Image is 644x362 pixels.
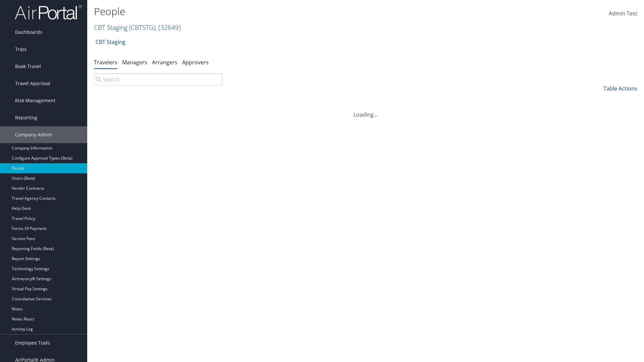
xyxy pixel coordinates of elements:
a: CBT Staging [96,35,125,49]
span: Employee Tools [15,335,50,351]
input: Search [94,73,222,85]
img: airportal-logo.png [15,4,82,20]
a: Admin Test [609,3,637,24]
span: , [ 32649 ] [155,23,181,32]
span: Dashboards [15,24,42,41]
span: Travel Approval [15,75,50,92]
a: Arrangers [152,59,177,66]
a: Travelers [94,59,117,66]
a: CBT Staging [94,23,181,32]
a: Approvers [182,59,209,66]
span: Reporting [15,109,37,126]
div: Loading... [94,103,637,119]
span: Risk Management [15,92,55,109]
span: Book Travel [15,58,41,75]
a: Table Actions [603,85,637,92]
span: Admin Test [609,10,637,17]
span: Trips [15,41,26,58]
h1: People [94,4,456,18]
a: Managers [122,59,147,66]
span: ( CBTSTG ) [129,23,155,32]
span: Company Admin [15,126,52,143]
